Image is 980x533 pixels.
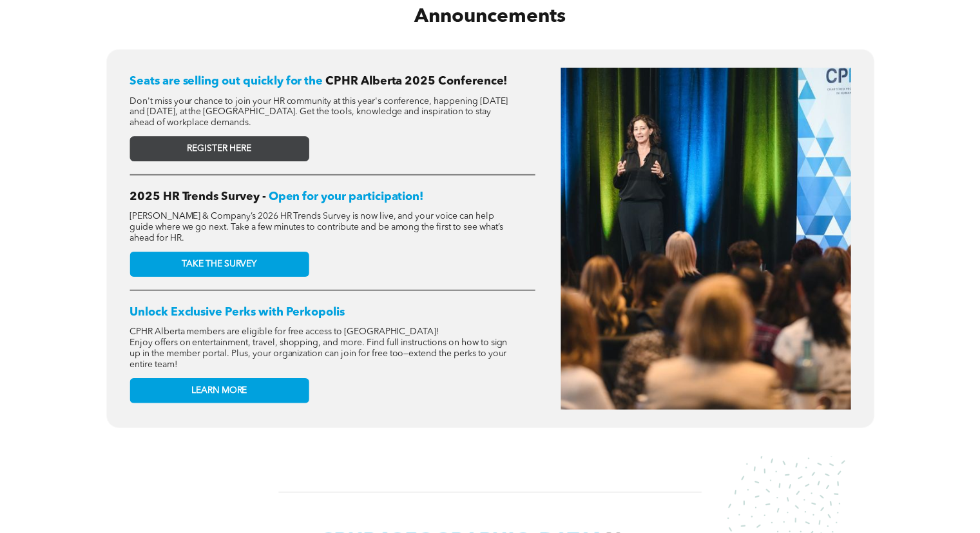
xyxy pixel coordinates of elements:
[130,338,507,369] span: Enjoy offers on entertainment, travel, shopping, and more. Find full instructions on how to sign ...
[191,385,247,396] span: LEARN MORE
[182,259,256,270] span: TAKE THE SURVEY
[325,75,507,86] span: CPHR Alberta 2025 Conference!
[187,143,251,154] span: REGISTER HERE
[130,190,266,202] span: 2025 HR Trends Survey -
[130,377,309,403] a: LEARN MORE
[130,212,503,243] span: [PERSON_NAME] & Company’s 2026 HR Trends Survey is now live, and your voice can help guide where ...
[130,306,345,317] span: Unlock Exclusive Perks with Perkopolis
[130,136,309,161] a: REGISTER HERE
[130,252,309,277] a: TAKE THE SURVEY
[130,75,323,86] span: Seats are selling out quickly for the
[269,190,423,202] span: Open for your participation!
[414,7,566,26] span: Announcements
[130,96,508,127] span: Don't miss your chance to join your HR community at this year's conference, happening [DATE] and ...
[130,327,439,336] span: CPHR Alberta members are eligible for free access to [GEOGRAPHIC_DATA]!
